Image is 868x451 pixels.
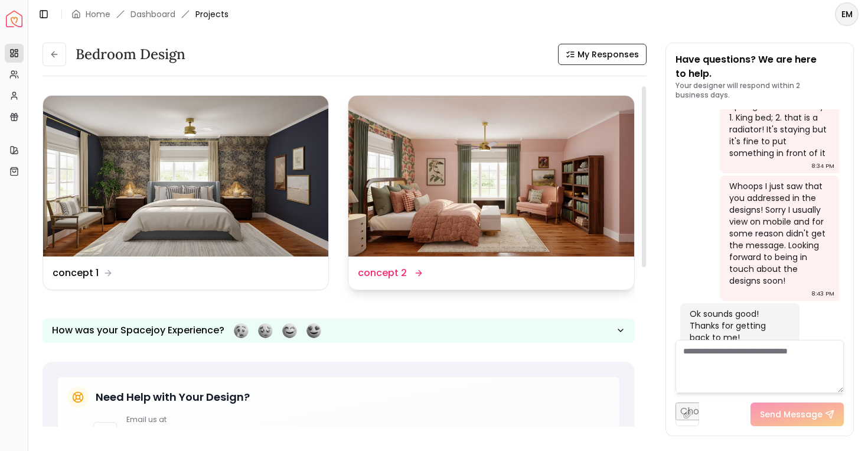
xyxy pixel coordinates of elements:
div: 8:43 PM [811,288,834,300]
h3: Bedroom design [76,45,185,64]
button: EM [835,2,859,26]
button: How was your Spacejoy Experience?Feeling terribleFeeling badFeeling goodFeeling awesome [43,319,635,343]
div: Ok sounds good! Thanks for getting back to me! [690,308,788,343]
span: EM [836,4,857,25]
a: Dashboard [130,8,175,20]
p: Your designer will respond within 2 business days. [676,81,844,100]
img: concept 1 [43,96,328,257]
div: Whoops I just saw that you addressed in the designs! Sorry I usually view on mobile and for some ... [729,180,827,287]
div: 8:34 PM [811,160,834,172]
span: Projects [195,8,229,20]
span: My Responses [577,48,639,60]
nav: breadcrumb [71,8,229,20]
img: Spacejoy Logo [6,11,22,27]
p: Email us at [126,415,208,424]
div: Apologies for the delay! 1. King bed; 2. that is a radiator! It's staying but it's fine to put so... [729,100,827,159]
a: Home [86,8,110,20]
p: Have questions? We are here to help. [676,53,844,81]
dd: concept 2 [358,266,407,280]
button: My Responses [558,44,647,65]
a: concept 1concept 1 [43,95,329,290]
h5: Need Help with Your Design? [96,389,250,405]
a: Spacejoy [6,11,22,27]
dd: concept 1 [53,266,99,280]
a: concept 2concept 2 [348,95,634,290]
img: concept 2 [348,96,634,257]
p: How was your Spacejoy Experience? [52,323,224,338]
